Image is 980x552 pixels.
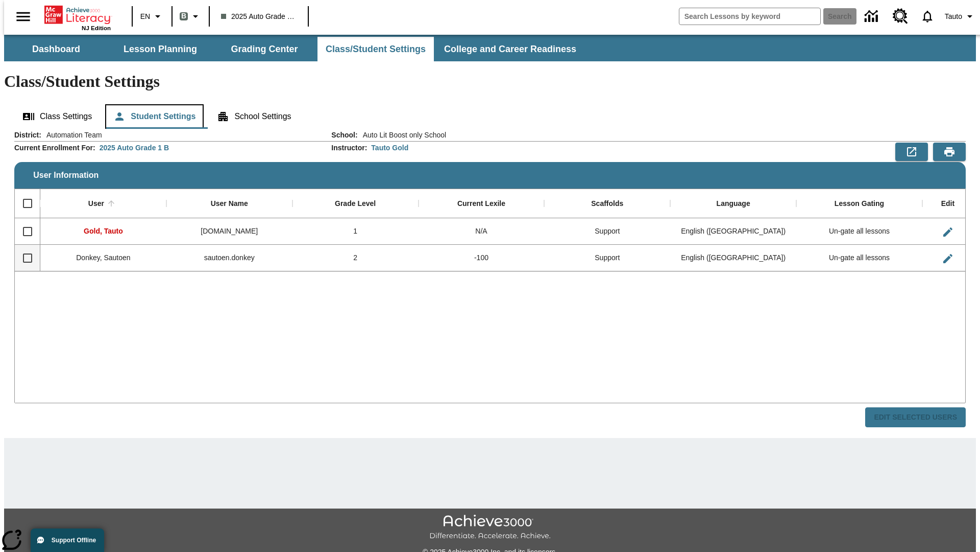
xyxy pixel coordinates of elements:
button: Lesson Planning [109,37,211,61]
button: College and Career Readiness [436,37,584,61]
span: NJ Edition [82,25,111,31]
h1: Class/Student Settings [4,72,976,91]
div: Tauto Gold [371,143,408,153]
div: English (US) [670,245,796,271]
span: Support Offline [52,537,96,544]
button: Class/Student Settings [317,37,434,61]
div: 2025 Auto Grade 1 B [100,143,169,153]
button: Export to CSV [895,143,928,161]
button: Print Preview [933,143,966,161]
a: Resource Center, Will open in new tab [887,3,914,30]
button: Profile/Settings [941,7,980,26]
div: User Name [211,199,248,209]
span: EN [140,11,150,22]
div: sautoen.donkey [166,245,292,271]
span: Gold, Tauto [84,227,123,235]
button: Boost Class color is gray green. Change class color [176,7,206,26]
div: tauto.gold [166,218,292,245]
button: Open side menu [8,2,38,32]
div: Lesson Gating [835,199,884,209]
input: search field [679,8,820,25]
div: -100 [419,245,545,271]
h2: School : [331,131,357,140]
div: User Information [14,130,966,428]
div: Support [544,245,670,271]
a: Notifications [914,3,941,30]
button: Language: EN, Select a language [136,7,168,26]
span: User Information [33,171,99,180]
div: 1 [292,218,419,245]
img: Achieve3000 Differentiate Accelerate Achieve [429,515,551,541]
span: B [181,10,186,22]
div: Un-gate all lessons [796,245,922,271]
div: 2 [292,245,419,271]
span: 2025 Auto Grade 1 B [221,11,297,22]
div: English (US) [670,218,796,245]
button: Student Settings [105,104,204,129]
div: Class/Student Settings [14,104,966,129]
div: User [88,199,104,209]
div: SubNavbar [4,37,585,61]
div: Language [717,199,750,209]
div: SubNavbar [4,35,976,61]
div: Un-gate all lessons [796,218,922,245]
button: Grading Center [213,37,315,61]
a: Data Center [859,3,887,31]
button: Class Settings [14,104,100,129]
button: Edit User [938,222,958,242]
div: N/A [419,218,545,245]
div: Support [544,218,670,245]
div: Edit [941,199,954,209]
h2: Current Enrollment For : [14,144,95,152]
button: Support Offline [31,528,104,552]
button: School Settings [209,104,299,129]
div: Grade Level [335,199,376,209]
button: Dashboard [5,37,107,61]
span: Automation Team [41,130,102,140]
div: Home [44,4,111,31]
span: Donkey, Sautoen [76,254,130,262]
span: Tauto [945,11,962,22]
button: Edit User [938,248,958,269]
a: Home [44,5,111,25]
h2: District : [14,131,41,140]
div: Scaffolds [591,199,623,209]
div: Current Lexile [457,199,505,209]
h2: Instructor : [331,144,367,152]
span: Auto Lit Boost only School [358,130,446,140]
